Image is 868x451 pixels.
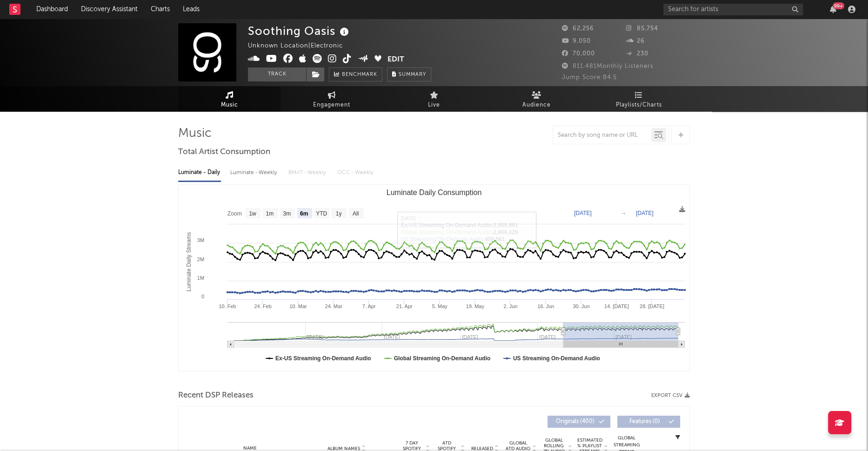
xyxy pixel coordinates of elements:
[383,86,485,112] a: Live
[248,67,306,81] button: Track
[197,256,204,262] text: 2M
[626,26,658,32] span: 85,754
[280,86,383,112] a: Engagement
[830,6,836,13] button: 99+
[316,210,327,217] text: YTD
[553,132,651,139] input: Search by song name or URL
[562,51,595,57] span: 70,000
[626,38,645,44] span: 26
[178,86,280,112] a: Music
[604,303,629,309] text: 14. [DATE]
[313,100,350,111] span: Engagement
[562,74,617,81] span: Jump Score: 84.5
[336,210,342,217] text: 1y
[179,185,689,371] svg: Luminate Daily Consumption
[574,210,592,216] text: [DATE]
[562,38,591,44] span: 9,050
[833,2,844,9] div: 99 +
[503,303,517,309] text: 2. Jun
[588,86,690,112] a: Playlists/Charts
[353,210,359,217] text: All
[342,69,377,81] span: Benchmark
[249,210,256,217] text: 1w
[283,210,291,217] text: 3m
[197,275,204,281] text: 1M
[640,303,664,309] text: 28. [DATE]
[562,63,654,69] span: 811,481 Monthly Listeners
[178,165,221,181] div: Luminate - Daily
[201,294,204,299] text: 0
[221,100,238,111] span: Music
[248,23,351,39] div: Soothing Oasis
[178,390,254,401] span: Recent DSP Releases
[485,86,588,112] a: Audience
[554,419,596,424] span: Originals ( 400 )
[300,210,308,217] text: 6m
[266,210,274,217] text: 1m
[636,210,654,216] text: [DATE]
[362,303,376,309] text: 7. Apr
[227,210,242,217] text: Zoom
[230,165,279,181] div: Luminate - Weekly
[396,303,413,309] text: 21. Apr
[537,303,554,309] text: 16. Jun
[466,303,485,309] text: 19. May
[562,26,594,32] span: 62,256
[254,303,271,309] text: 24. Feb
[573,303,589,309] text: 30. Jun
[387,54,404,66] button: Edit
[329,67,382,81] a: Benchmark
[548,416,610,428] button: Originals(400)
[663,4,803,15] input: Search for artists
[325,303,342,309] text: 24. Mar
[428,100,440,111] span: Live
[623,419,666,424] span: Features ( 0 )
[432,303,448,309] text: 5. May
[387,67,431,81] button: Summary
[626,51,648,57] span: 230
[522,100,551,111] span: Audience
[617,416,680,428] button: Features(0)
[178,147,270,158] span: Total Artist Consumption
[387,188,482,196] text: Luminate Daily Consumption
[248,40,354,52] div: Unknown Location | Electronic
[513,355,600,362] text: US Streaming On-Demand Audio
[399,72,426,77] span: Summary
[289,303,307,309] text: 10. Mar
[394,355,491,362] text: Global Streaming On-Demand Audio
[621,210,626,216] text: →
[186,232,192,291] text: Luminate Daily Streams
[616,100,662,111] span: Playlists/Charts
[219,303,236,309] text: 10. Feb
[651,393,690,398] button: Export CSV
[275,355,371,362] text: Ex-US Streaming On-Demand Audio
[197,237,204,243] text: 3M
